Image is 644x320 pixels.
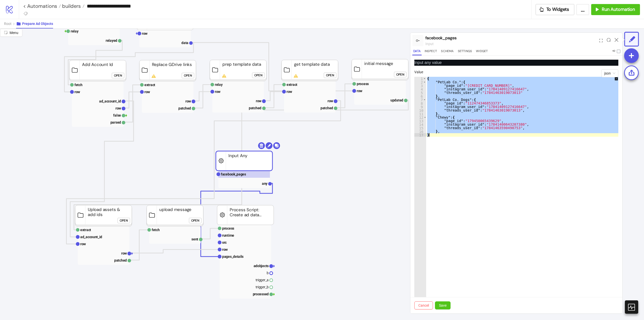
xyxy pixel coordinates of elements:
a: < Automations [23,4,61,9]
div: 14 [414,123,426,126]
label: Value [414,69,426,75]
text: ad_account_id [99,99,121,103]
text: row [256,99,262,103]
text: extract [287,83,297,87]
text: row [328,99,333,103]
text: row [287,90,292,94]
div: 13 [414,119,426,123]
div: 15 [414,126,426,130]
div: facebook_pages [425,35,597,41]
button: Data [412,49,422,55]
div: 7 [414,98,426,101]
div: 12 [414,116,426,119]
div: Open [254,72,262,78]
text: row [222,247,228,252]
span: up-square [615,77,618,81]
div: 10 [414,109,426,112]
span: Root [4,22,12,26]
text: fetch [74,83,83,87]
button: Root [4,19,16,28]
text: row [144,90,150,94]
text: fetch [152,228,160,232]
button: Widget [475,49,489,55]
text: pages_details [222,255,244,259]
div: 1 [414,77,426,80]
text: adobjects [254,264,269,268]
div: Open [114,73,122,78]
div: Open [120,218,128,223]
span: Run Automation [602,7,635,12]
div: 8 [414,101,426,105]
div: Open [326,72,334,78]
text: row [357,89,363,93]
div: 17 [414,133,426,137]
text: row [121,251,127,255]
text: row [142,31,148,35]
button: Open [117,218,130,223]
span: Toggle code folding, rows 12 through 16 [424,116,426,119]
button: Run Automation [591,4,640,15]
button: Prepare Ad Objects [16,19,53,28]
text: extract [144,83,155,87]
span: radius-bottomright [4,31,8,34]
text: row [185,99,191,103]
div: 11 [414,112,426,116]
button: Open [252,73,265,78]
text: src [222,240,227,244]
div: Open [396,72,404,77]
text: row [115,106,121,110]
button: Save [435,301,451,309]
span: Menu [10,31,18,35]
text: row [80,242,86,246]
button: Inspect [424,49,438,55]
button: Schema [440,49,455,55]
span: builders [61,3,81,9]
span: Prepare Ad Objects [22,22,53,26]
div: Open [184,73,192,78]
span: To Widgets [546,7,569,12]
button: Cancel [414,301,433,309]
span: Toggle code folding, rows 2 through 6 [423,80,426,84]
button: Open [112,73,124,78]
div: 3 [414,84,426,87]
text: row [74,90,80,94]
text: runtime [222,233,234,237]
button: To Widgets [536,4,575,15]
div: 16 [414,130,426,133]
div: 2 [414,80,426,84]
span: Cancel [418,303,429,307]
text: ad_account_id [80,235,102,239]
button: Settings [457,49,473,55]
text: row [215,90,221,94]
a: builders [61,4,85,9]
span: Toggle code folding, rows 7 through 11 [423,98,426,101]
button: ... [576,4,589,15]
text: data [181,41,188,45]
span: Toggle code folding, rows 1 through 17 [423,77,426,80]
text: relay [215,83,223,87]
p: Input any value [414,60,618,66]
text: facebook_pages [221,172,246,176]
div: input [425,41,597,47]
span: json [604,69,615,77]
text: extract [80,228,91,232]
div: 5 [414,91,426,94]
div: 4 [414,87,426,91]
text: any [262,182,268,186]
text: relay [71,29,79,33]
button: Open [182,73,194,78]
div: 9 [414,105,426,109]
span: Save [439,303,447,307]
div: 6 [414,94,426,98]
button: Open [189,218,202,223]
button: Open [324,73,336,78]
text: process [357,82,369,86]
button: Open [394,72,407,77]
text: b [267,271,269,275]
div: Open [191,218,199,223]
text: process [222,226,234,230]
span: expand [599,39,603,42]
